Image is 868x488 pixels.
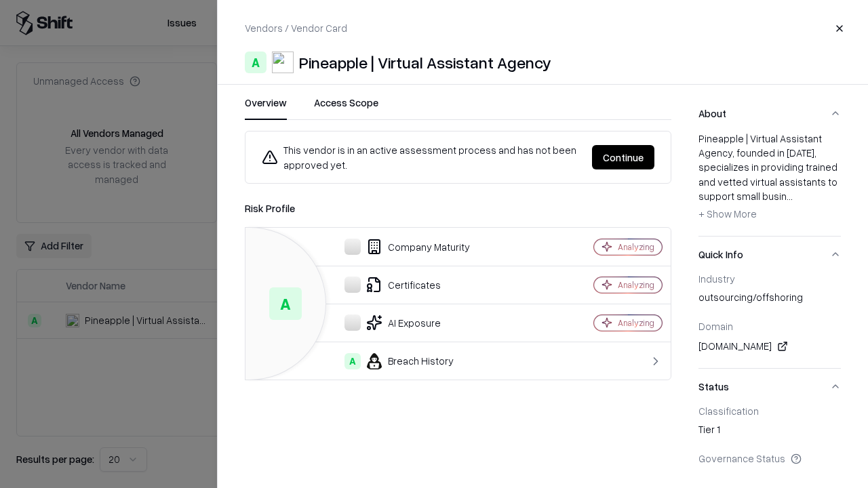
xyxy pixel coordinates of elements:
p: Vendors / Vendor Card [245,21,347,35]
span: ... [787,190,793,202]
div: Quick Info [698,272,841,368]
div: Risk Profile [245,200,671,216]
button: Access Scope [314,96,378,120]
div: Certificates [256,277,547,293]
div: Domain [698,320,841,332]
div: Classification [698,405,841,417]
button: Quick Info [698,237,841,272]
div: A [245,52,267,73]
div: outsourcing/offshoring [698,290,841,309]
div: Industry [698,272,841,285]
div: Governance Status [698,452,841,464]
button: Continue [592,145,654,169]
div: This vendor is in an active assessment process and has not been approved yet. [262,142,581,172]
div: Pineapple | Virtual Assistant Agency, founded in [DATE], specializes in providing trained and vet... [698,131,841,225]
img: Pineapple | Virtual Assistant Agency [272,52,294,73]
span: + Show More [698,207,757,220]
div: [DOMAIN_NAME] [698,338,841,354]
button: About [698,96,841,131]
div: Analyzing [618,279,654,291]
div: Breach History [256,353,547,369]
div: Analyzing [618,241,654,253]
button: Overview [245,96,287,120]
div: Pineapple | Virtual Assistant Agency [299,52,551,73]
button: + Show More [698,203,757,225]
button: Status [698,369,841,405]
div: A [344,353,361,369]
div: AI Exposure [256,314,547,331]
div: A [269,287,302,320]
div: Tier 1 [698,422,841,441]
div: About [698,131,841,236]
div: Analyzing [618,317,654,329]
div: Company Maturity [256,239,547,255]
